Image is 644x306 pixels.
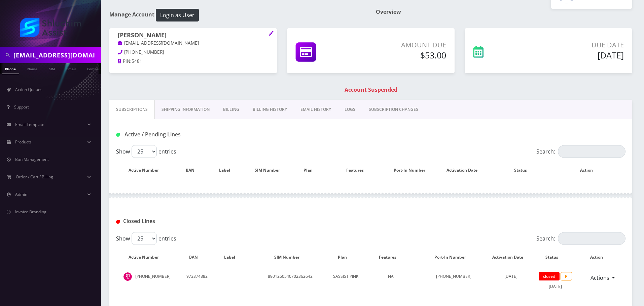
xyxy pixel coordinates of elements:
[116,133,120,137] img: Active / Pending Lines
[84,63,106,74] a: Company
[63,63,79,74] a: Email
[117,161,177,180] th: Active Number: activate to sort column ascending
[561,272,572,280] span: P
[14,104,29,110] span: Support
[118,40,199,47] a: [EMAIL_ADDRESS][DOMAIN_NAME]
[554,161,625,180] th: Action: activate to sort column ascending
[24,63,41,74] a: Name
[338,100,362,119] a: LOGS
[361,248,421,267] th: Features: activate to sort column ascending
[536,248,574,267] th: Status: activate to sort column ascending
[15,139,32,145] span: Products
[124,49,164,55] span: [PHONE_NUMBER]
[558,232,625,245] input: Search:
[109,9,366,21] h1: Manage Account
[15,87,42,92] span: Action Queues
[294,100,338,119] a: EMAIL HISTORY
[331,268,360,295] td: SASSIST PINK
[586,271,614,284] a: Actions
[486,248,536,267] th: Activation Date: activate to sort column ascending
[216,100,246,119] a: Billing
[504,273,517,279] span: [DATE]
[2,63,19,74] a: Phone
[117,268,177,295] td: [PHONE_NUMBER]
[362,100,425,119] a: SUBSCRIPTION CHANGES
[217,248,249,267] th: Label: activate to sort column ascending
[361,268,421,295] td: NA
[16,174,53,180] span: Order / Cart / Billing
[132,145,157,158] select: Showentries
[20,18,81,37] img: Shluchim Assist
[116,220,120,224] img: Closed Lines
[536,268,574,295] td: [DATE]
[536,145,625,158] label: Search:
[389,161,437,180] th: Port-In Number: activate to sort column ascending
[437,161,493,180] th: Activation Date: activate to sort column ascending
[116,218,279,224] h1: Closed Lines
[527,40,624,50] p: Due Date
[246,100,294,119] a: Billing History
[376,9,632,15] h1: Overview
[422,268,486,295] td: [PHONE_NUMBER]
[156,9,199,21] button: Login as User
[422,248,486,267] th: Port-In Number: activate to sort column ascending
[117,248,177,267] th: Active Number: activate to sort column descending
[109,100,155,119] a: Subscriptions
[539,272,560,280] span: closed
[536,232,625,245] label: Search:
[116,131,279,138] h1: Active / Pending Lines
[155,100,216,119] a: Shipping Information
[13,49,99,61] input: Search in Company
[575,248,625,267] th: Action : activate to sort column ascending
[118,32,269,40] h1: [PERSON_NAME]
[328,161,388,180] th: Features: activate to sort column ascending
[132,232,157,245] select: Showentries
[250,268,331,295] td: 8901260540702362642
[116,232,176,245] label: Show entries
[210,161,246,180] th: Label: activate to sort column ascending
[247,161,294,180] th: SIM Number: activate to sort column ascending
[178,248,216,267] th: BAN: activate to sort column ascending
[295,161,328,180] th: Plan: activate to sort column ascending
[111,87,631,93] h1: Account Suspended
[15,157,49,162] span: Ban Management
[15,122,44,127] span: Email Template
[331,248,360,267] th: Plan: activate to sort column ascending
[132,58,142,64] span: 5481
[558,145,625,158] input: Search:
[116,145,176,158] label: Show entries
[494,161,554,180] th: Status: activate to sort column ascending
[178,268,216,295] td: 973374882
[362,40,446,50] p: Amount Due
[250,248,331,267] th: SIM Number: activate to sort column ascending
[118,58,132,65] a: PIN:
[123,272,132,281] img: t_img.png
[527,50,624,60] h5: [DATE]
[45,63,58,74] a: SIM
[15,209,46,215] span: Invoice Branding
[362,50,446,60] h5: $53.00
[15,191,27,197] span: Admin
[154,11,199,18] a: Login as User
[178,161,209,180] th: BAN: activate to sort column ascending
